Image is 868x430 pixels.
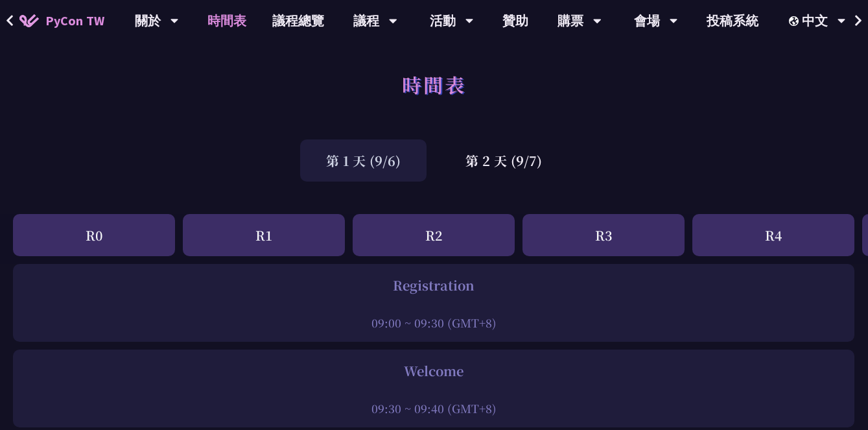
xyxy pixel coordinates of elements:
[6,5,117,37] a: PyCon TW
[19,14,39,27] img: Home icon of PyCon TW 2025
[45,11,104,30] span: PyCon TW
[19,400,848,416] div: 09:30 ~ 09:40 (GMT+8)
[353,214,515,256] div: R2
[402,65,466,104] h1: 時間表
[19,276,848,295] div: Registration
[692,214,854,256] div: R4
[13,214,175,256] div: R0
[19,361,848,381] div: Welcome
[440,139,568,182] div: 第 2 天 (9/7)
[789,16,802,26] img: Locale Icon
[522,214,685,256] div: R3
[183,214,345,256] div: R1
[300,139,427,182] div: 第 1 天 (9/6)
[19,315,848,331] div: 09:00 ~ 09:30 (GMT+8)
